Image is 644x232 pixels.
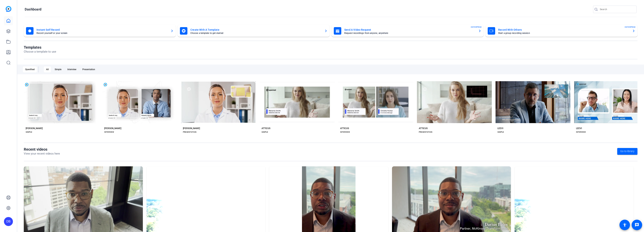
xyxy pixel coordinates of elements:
[37,28,168,32] mat-card-title: Instant Self Record
[419,131,432,134] div: PRESENTATION
[37,32,168,34] mat-card-subtitle: Record yourself or your screen
[190,32,321,34] mat-card-subtitle: Choose a template to get started
[498,28,629,32] mat-card-title: Record With Others
[23,66,37,72] div: OpenReel
[617,148,637,155] a: Go to library
[620,149,634,153] span: Go to library
[190,28,321,32] mat-card-title: Create With A Template
[183,127,200,130] div: [PERSON_NAME]
[419,127,428,130] div: ATTICUS
[80,66,97,72] div: Presentation
[4,217,13,226] div: DB
[183,131,196,134] div: PRESENTATION
[25,7,41,12] h1: Dashboard
[104,131,114,134] div: INTERVIEW
[24,152,60,156] p: View your recent videos here
[635,223,639,227] mat-icon: message
[6,6,11,12] img: blue-gradient.svg
[65,66,79,72] div: Interview
[104,127,121,130] div: [PERSON_NAME]
[622,223,627,227] mat-icon: accessibility
[24,50,56,54] p: Choose a template to use
[24,147,60,152] h1: Recent videos
[344,32,475,34] mat-card-subtitle: Request recordings from anyone, anywhere
[471,26,482,28] span: ENTERPRISE
[52,66,64,72] div: Simple
[24,45,56,50] h1: Templates
[576,127,582,130] div: LEEVI
[497,131,504,134] div: SIMPLE
[498,32,629,34] mat-card-subtitle: Start a group recording session
[44,66,51,72] div: All
[24,25,176,37] button: Instant Self RecordRecord yourself or your screen
[625,26,636,28] span: ENTERPRISE
[576,131,586,134] div: INTERVIEW
[26,131,32,134] div: SIMPLE
[262,131,268,134] div: SIMPLE
[485,25,637,37] button: Record With OthersStart a group recording sessionENTERPRISE
[344,28,475,32] mat-card-title: Send A Video Request
[340,131,350,134] div: INTERVIEW
[340,127,349,130] div: ATTICUS
[262,127,270,130] div: ATTICUS
[497,127,503,130] div: LEEVI
[332,25,484,37] button: Send A Video RequestRequest recordings from anyone, anywhereENTERPRISE
[26,127,43,130] div: [PERSON_NAME]
[178,25,330,37] button: Create With A TemplateChoose a template to get started
[600,7,634,12] input: Search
